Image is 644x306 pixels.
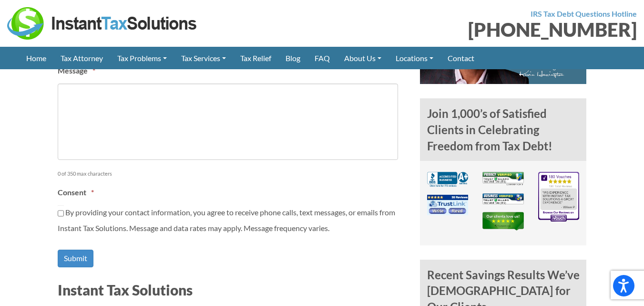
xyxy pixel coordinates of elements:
a: FAQ [307,47,337,69]
img: TrustPilot [482,212,524,231]
a: Tax Problems [110,47,174,69]
a: TrustPilot [482,219,524,228]
a: Home [19,47,53,69]
a: Tax Relief [233,47,278,69]
img: iVouch Reviews [538,172,580,222]
a: Privacy Verified [482,177,524,186]
a: Instant Tax Solutions Logo [7,18,198,27]
a: Contact [440,47,481,69]
img: TrustLink [427,195,469,215]
img: Privacy Verified [482,172,524,185]
div: 0 of 350 max characters [58,162,371,179]
a: About Us [337,47,388,69]
img: Business Verified [482,193,524,204]
img: Instant Tax Solutions Logo [7,7,198,40]
label: Consent [58,188,94,198]
strong: IRS Tax Debt Questions Hotline [531,9,637,18]
h3: Instant Tax Solutions [58,280,406,300]
label: Message [58,66,95,76]
img: BBB A+ [427,172,469,187]
div: [PHONE_NUMBER] [329,20,637,39]
a: Tax Services [174,47,233,69]
a: Tax Attorney [53,47,110,69]
input: Submit [58,250,93,267]
h4: Join 1,000’s of Satisfied Clients in Celebrating Freedom from Tax Debt! [420,98,587,161]
a: Business Verified [482,197,524,206]
a: Locations [388,47,440,69]
a: Blog [278,47,307,69]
